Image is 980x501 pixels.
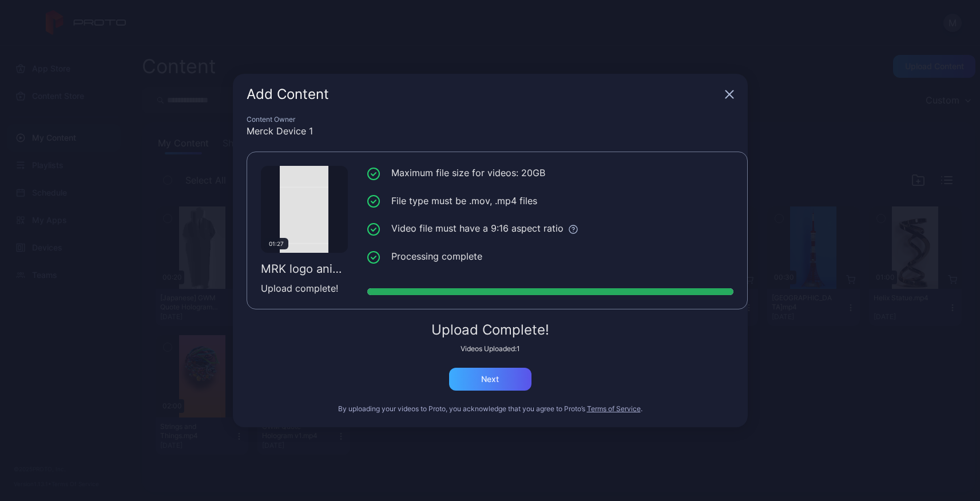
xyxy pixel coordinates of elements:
[247,88,720,101] div: Add Content
[449,368,531,391] button: Next
[587,404,641,413] button: Terms of Service
[261,262,348,276] div: MRK logo animation test.mp4
[481,375,499,384] div: Next
[367,194,733,208] li: File type must be .mov, .mp4 files
[247,124,734,138] div: Merck Device 1
[247,404,734,413] div: By uploading your videos to Proto, you acknowledge that you agree to Proto’s .
[247,323,734,337] div: Upload Complete!
[261,281,348,295] div: Upload complete!
[367,249,733,264] li: Processing complete
[367,221,733,236] li: Video file must have a 9:16 aspect ratio
[264,238,288,249] div: 01:27
[367,166,733,180] li: Maximum file size for videos: 20GB
[247,115,734,124] div: Content Owner
[247,344,734,353] div: Videos Uploaded: 1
